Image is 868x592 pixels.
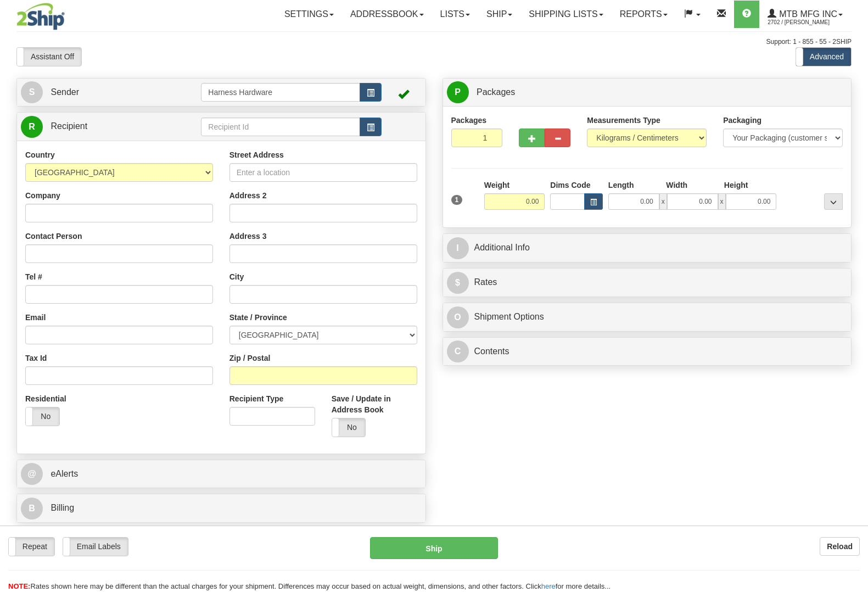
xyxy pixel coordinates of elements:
a: CContents [447,340,848,363]
label: Dims Code [550,180,590,191]
label: Tax Id [25,353,47,364]
span: Sender [51,87,79,97]
span: Packages [477,87,515,97]
a: here [541,582,556,590]
div: Support: 1 - 855 - 55 - 2SHIP [16,37,852,47]
input: Sender Id [201,83,360,102]
span: I [447,237,469,259]
a: Reports [612,1,676,28]
span: Billing [51,503,74,512]
a: $Rates [447,271,848,294]
label: Assistant Off [17,48,81,65]
a: S Sender [21,81,201,104]
a: B Billing [21,497,422,520]
b: Reload [827,542,853,551]
span: @ [21,463,43,485]
span: x [659,193,667,210]
label: Length [608,180,634,191]
label: Width [666,180,687,191]
label: Contact Person [25,231,82,242]
a: @ eAlerts [21,463,422,485]
span: eAlerts [51,469,78,478]
iframe: chat widget [843,240,867,352]
label: Measurements Type [587,115,660,126]
label: Recipient Type [229,393,284,404]
span: B [21,498,43,520]
label: Company [25,190,60,201]
label: Address 3 [229,231,267,242]
label: Street Address [229,149,284,160]
span: Recipient [51,121,87,131]
label: Save / Update in Address Book [332,393,417,415]
button: Reload [820,537,860,556]
label: Height [724,180,748,191]
span: S [21,81,43,103]
a: Lists [432,1,478,28]
a: MTB MFG INC 2702 / [PERSON_NAME] [759,1,851,28]
label: No [26,407,59,425]
span: R [21,116,43,138]
label: Email [25,312,46,323]
span: $ [447,272,469,294]
img: logo2702.jpg [16,3,65,30]
label: Tel # [25,271,42,282]
a: OShipment Options [447,306,848,328]
label: Repeat [9,538,54,555]
label: State / Province [229,312,287,323]
label: City [229,271,244,282]
label: Packaging [723,115,761,126]
label: Email Labels [63,538,128,555]
a: P Packages [447,81,848,104]
a: Shipping lists [520,1,611,28]
input: Recipient Id [201,118,360,136]
span: x [718,193,726,210]
span: O [447,306,469,328]
span: P [447,81,469,103]
a: R Recipient [21,115,181,138]
div: ... [824,193,843,210]
a: Ship [478,1,520,28]
span: C [447,340,469,362]
a: Addressbook [342,1,432,28]
span: 1 [451,195,463,205]
input: Enter a location [229,163,417,182]
a: Settings [276,1,342,28]
label: No [332,418,366,436]
span: NOTE: [8,582,30,590]
label: Weight [484,180,509,191]
a: IAdditional Info [447,237,848,259]
label: Packages [451,115,487,126]
label: Address 2 [229,190,267,201]
button: Ship [370,537,498,559]
span: MTB MFG INC [776,9,837,19]
label: Residential [25,393,66,404]
label: Country [25,149,55,160]
label: Advanced [796,48,851,65]
label: Zip / Postal [229,353,271,364]
span: 2702 / [PERSON_NAME] [768,17,850,28]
